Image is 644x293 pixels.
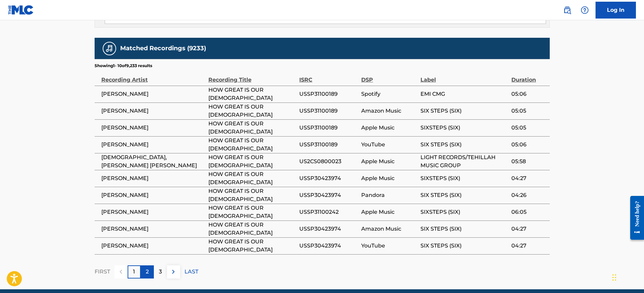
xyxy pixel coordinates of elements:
span: HOW GREAT IS OUR [DEMOGRAPHIC_DATA] [208,170,296,186]
span: YouTube [361,242,417,250]
span: USSP31100189 [299,107,358,115]
a: Log In [596,2,636,19]
p: FIRST [95,268,110,276]
span: USSP30423974 [299,191,358,199]
img: help [581,6,589,14]
span: Amazon Music [361,107,417,115]
img: MLC Logo [8,5,34,15]
span: HOW GREAT IS OUR [DEMOGRAPHIC_DATA] [208,238,296,254]
span: HOW GREAT IS OUR [DEMOGRAPHIC_DATA] [208,204,296,220]
span: SIX STEPS (SIX) [420,141,508,149]
span: [PERSON_NAME] [101,174,205,182]
span: [PERSON_NAME] [101,124,205,132]
span: USSP31100189 [299,90,358,98]
span: YouTube [361,141,417,149]
span: SIX STEPS (SIX) [420,191,508,199]
span: HOW GREAT IS OUR [DEMOGRAPHIC_DATA] [208,187,296,203]
div: ISRC [299,69,358,84]
span: USSP30423974 [299,242,358,250]
p: 2 [146,268,149,276]
img: search [563,6,571,14]
div: Duration [511,69,546,84]
span: Amazon Music [361,225,417,233]
span: HOW GREAT IS OUR [DEMOGRAPHIC_DATA] [208,137,296,153]
span: USSP30423974 [299,225,358,233]
a: Public Search [561,3,574,17]
span: HOW GREAT IS OUR [DEMOGRAPHIC_DATA] [208,221,296,237]
iframe: Chat Widget [610,261,644,293]
span: SIX STEPS (SIX) [420,225,508,233]
span: 06:05 [511,208,546,216]
span: [DEMOGRAPHIC_DATA], [PERSON_NAME] [PERSON_NAME] [101,153,205,170]
span: US2CS0800023 [299,157,358,166]
p: 1 [133,268,135,276]
span: Apple Music [361,157,417,166]
div: Help [578,3,591,17]
div: DSP [361,69,417,84]
span: HOW GREAT IS OUR [DEMOGRAPHIC_DATA] [208,86,296,102]
span: 05:06 [511,141,546,149]
span: 05:58 [511,157,546,166]
span: [PERSON_NAME] [101,208,205,216]
span: HOW GREAT IS OUR [DEMOGRAPHIC_DATA] [208,120,296,136]
span: [PERSON_NAME] [101,107,205,115]
span: USSP31100189 [299,141,358,149]
span: [PERSON_NAME] [101,90,205,98]
div: Drag [612,267,616,288]
span: USSP30423974 [299,174,358,182]
span: LIGHT RECORDS/TEHILLAH MUSIC GROUP [420,153,508,170]
span: 05:06 [511,90,546,98]
span: [PERSON_NAME] [101,225,205,233]
span: 05:05 [511,107,546,115]
span: SIX STEPS (SIX) [420,242,508,250]
h5: Matched Recordings (9233) [120,45,206,52]
span: 04:26 [511,191,546,199]
span: Pandora [361,191,417,199]
span: HOW GREAT IS OUR [DEMOGRAPHIC_DATA] [208,153,296,170]
span: Apple Music [361,174,417,182]
span: 04:27 [511,225,546,233]
p: 3 [159,268,162,276]
span: 04:27 [511,174,546,182]
span: HOW GREAT IS OUR [DEMOGRAPHIC_DATA] [208,103,296,119]
span: 05:05 [511,124,546,132]
span: SIXSTEPS (SIX) [420,208,508,216]
span: SIXSTEPS (SIX) [420,124,508,132]
p: Showing 1 - 10 of 9,233 results [95,63,152,69]
div: Recording Artist [101,69,205,84]
div: Label [420,69,508,84]
span: [PERSON_NAME] [101,242,205,250]
span: Apple Music [361,208,417,216]
span: 04:27 [511,242,546,250]
span: SIX STEPS (SIX) [420,107,508,115]
span: USSP31100189 [299,124,358,132]
span: Spotify [361,90,417,98]
span: EMI CMG [420,90,508,98]
img: right [169,268,177,276]
span: SIXSTEPS (SIX) [420,174,508,182]
span: USSP31100242 [299,208,358,216]
p: LAST [184,268,198,276]
div: Recording Title [208,69,296,84]
span: Apple Music [361,124,417,132]
span: [PERSON_NAME] [101,141,205,149]
iframe: Resource Center [625,191,644,245]
img: Matched Recordings [105,45,113,53]
span: [PERSON_NAME] [101,191,205,199]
